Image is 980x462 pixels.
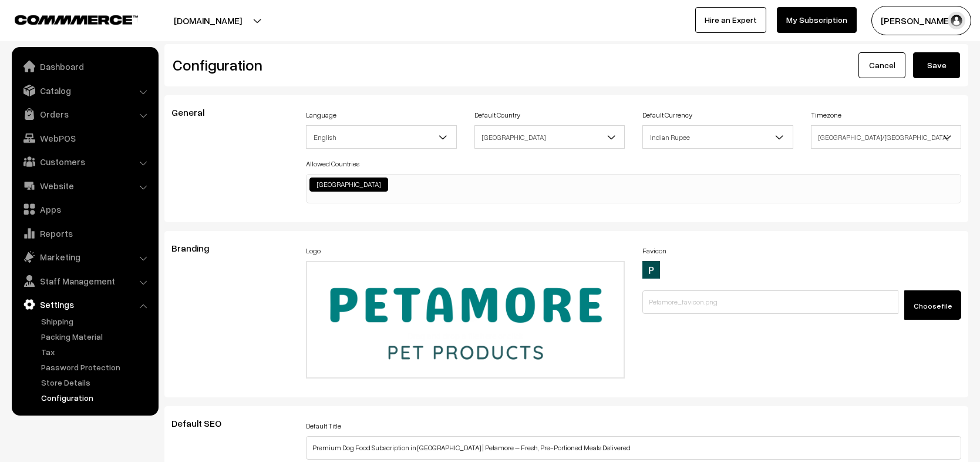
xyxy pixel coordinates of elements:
input: Title [306,436,961,460]
a: My Subscription [777,7,857,33]
span: Choose file [914,302,952,310]
label: Default Title [306,421,341,431]
a: COMMMERCE [15,12,117,26]
span: English [306,125,456,149]
span: Indian Rupee [643,127,792,148]
a: Staff Management [15,270,154,292]
a: Shipping [38,315,154,327]
a: Cancel [858,52,905,78]
a: Configuration [38,391,154,404]
span: India [475,127,624,148]
a: Packing Material [38,330,154,343]
h2: Configuration [173,56,558,74]
a: Catalog [15,80,154,101]
a: Tax [38,346,154,358]
span: Branding [171,242,223,254]
label: Allowed Countries [306,159,359,169]
a: Store Details [38,376,154,389]
a: Password Protection [38,361,154,373]
button: Save [913,52,960,78]
span: English [307,127,456,148]
span: Default SEO [171,417,235,429]
label: Language [306,110,336,120]
img: 16264529937816Petamore_favicon.png [642,261,660,279]
label: Default Country [474,110,520,120]
input: Petamore_favicon.png [642,290,898,314]
a: Orders [15,103,154,125]
span: General [171,106,218,118]
a: Hire an Expert [695,7,766,33]
li: India [309,178,388,192]
a: WebPOS [15,128,154,149]
span: Indian Rupee [642,125,793,149]
a: Marketing [15,246,154,267]
span: Asia/Kolkata [811,127,961,148]
label: Timezone [811,110,841,120]
span: India [474,125,625,149]
label: Logo [306,246,321,256]
span: Asia/Kolkata [811,125,961,149]
a: Settings [15,294,154,315]
img: user [948,12,965,29]
label: Favicon [642,246,666,256]
a: Website [15,175,154,196]
img: COMMMERCE [15,15,138,24]
label: Default Currency [642,110,692,120]
a: Customers [15,151,154,172]
a: Reports [15,223,154,244]
a: Dashboard [15,56,154,77]
button: [DOMAIN_NAME] [133,6,283,35]
button: [PERSON_NAME] [871,6,971,35]
a: Apps [15,199,154,220]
